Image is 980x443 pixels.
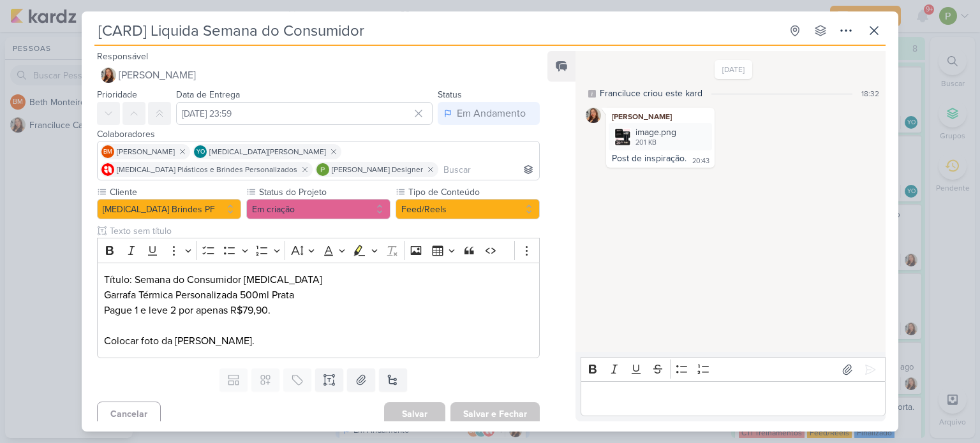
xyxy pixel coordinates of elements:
[101,163,114,176] img: Allegra Plásticos e Brindes Personalizados
[117,164,297,175] span: [MEDICAL_DATA] Plásticos e Brindes Personalizados
[103,149,112,156] p: BM
[612,153,687,164] div: Post de inspiração.
[119,68,196,83] span: [PERSON_NAME]
[246,199,390,219] button: Em criação
[396,199,540,219] button: Feed/Reels
[97,238,540,263] div: Editor toolbar
[609,123,712,150] div: image.png
[197,149,205,156] p: YO
[97,263,540,359] div: Editor editing area: main
[97,51,148,62] label: Responsável
[438,89,462,100] label: Status
[101,68,116,83] img: Franciluce Carvalho
[258,185,390,199] label: Status do Projeto
[586,108,601,123] img: Franciluce Carvalho
[861,88,879,99] div: 18:32
[101,145,114,158] div: Beth Monteiro
[581,357,886,382] div: Editor toolbar
[438,102,540,125] button: Em Andamento
[194,145,207,158] div: Yasmin Oliveira
[176,89,240,100] label: Data de Entrega
[108,185,241,199] label: Cliente
[609,110,712,123] div: [PERSON_NAME]
[581,381,886,416] div: Editor editing area: main
[97,402,161,426] button: Cancelar
[97,127,540,141] div: Colaboradores
[97,199,241,219] button: [MEDICAL_DATA] Brindes PF
[441,162,537,177] input: Buscar
[316,163,329,176] img: Paloma Paixão Designer
[600,87,702,100] div: Franciluce criou este kard
[104,272,533,287] p: Título: Semana do Consumidor [MEDICAL_DATA]
[97,89,137,100] label: Prioridade
[635,126,676,139] div: image.png
[104,303,533,318] p: Pague 1 e leve 2 por apenas R$79,90.
[117,146,175,157] span: [PERSON_NAME]
[457,106,526,121] div: Em Andamento
[332,164,423,175] span: [PERSON_NAME] Designer
[94,19,781,42] input: Kard Sem Título
[104,333,533,349] p: Colocar foto da [PERSON_NAME].
[209,146,326,157] span: [MEDICAL_DATA][PERSON_NAME]
[407,185,540,199] label: Tipo de Conteúdo
[107,224,540,238] input: Texto sem título
[176,102,433,125] input: Select a date
[97,64,540,87] button: [PERSON_NAME]
[104,287,533,303] p: Garrafa Térmica Personalizada 500ml Prata
[692,156,709,166] div: 20:43
[614,128,632,146] img: saVC5QmKXDpemo6TCEDSVowiNQBLkYMuW5PZ8IIa.png
[635,138,676,148] div: 201 KB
